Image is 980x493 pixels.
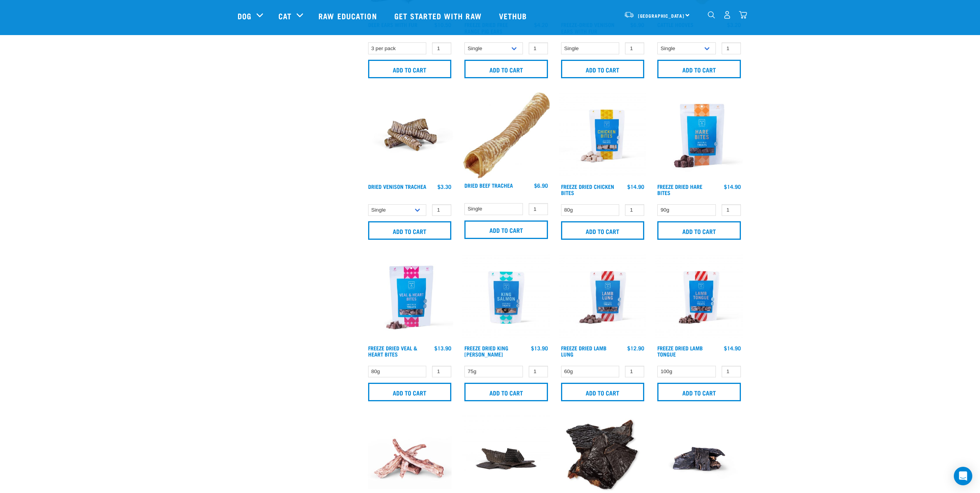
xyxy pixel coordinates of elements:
[657,221,741,240] input: Add to cart
[627,183,644,190] div: $14.90
[366,254,454,341] img: Raw Essentials Freeze Dried Veal & Heart Bites Treats
[464,347,508,355] a: Freeze Dried King [PERSON_NAME]
[464,383,548,401] input: Add to cart
[624,11,634,18] img: van-moving.png
[529,42,548,54] input: 1
[432,42,451,54] input: 1
[462,254,550,341] img: RE Product Shoot 2023 Nov8584
[561,221,645,240] input: Add to cart
[561,60,645,78] input: Add to cart
[722,366,741,378] input: 1
[529,203,548,215] input: 1
[368,221,452,240] input: Add to cart
[722,204,741,216] input: 1
[657,185,702,194] a: Freeze Dried Hare Bites
[657,347,703,355] a: Freeze Dried Lamb Tongue
[724,183,741,190] div: $14.90
[657,60,741,78] input: Add to cart
[561,347,606,355] a: Freeze Dried Lamb Lung
[387,0,491,31] a: Get started with Raw
[311,0,386,31] a: Raw Education
[739,11,747,19] img: home-icon@2x.png
[722,42,741,54] input: 1
[627,345,644,351] div: $12.90
[368,347,417,355] a: Freeze Dried Veal & Heart Bites
[432,366,451,378] input: 1
[432,204,451,216] input: 1
[638,14,685,17] span: [GEOGRAPHIC_DATA]
[529,366,548,378] input: 1
[723,11,731,19] img: user.png
[625,204,644,216] input: 1
[655,92,743,180] img: Raw Essentials Freeze Dried Hare Bites
[434,345,451,351] div: $13.90
[954,467,972,485] div: Open Intercom Messenger
[437,183,451,190] div: $3.30
[464,184,513,187] a: Dried Beef Trachea
[655,254,743,341] img: RE Product Shoot 2023 Nov8575
[368,383,452,401] input: Add to cart
[368,60,452,78] input: Add to cart
[462,92,550,178] img: Trachea
[464,60,548,78] input: Add to cart
[368,185,426,188] a: Dried Venison Trachea
[724,345,741,351] div: $14.90
[534,182,548,188] div: $6.90
[366,92,454,180] img: Stack of treats for pets including venison trachea
[278,10,291,22] a: Cat
[625,42,644,54] input: 1
[561,383,645,401] input: Add to cart
[531,345,548,351] div: $13.90
[491,0,537,31] a: Vethub
[625,366,644,378] input: 1
[559,92,647,180] img: RE Product Shoot 2023 Nov8581
[559,254,647,341] img: RE Product Shoot 2023 Nov8571
[708,11,715,19] img: home-icon-1@2x.png
[238,10,251,22] a: Dog
[657,383,741,401] input: Add to cart
[561,185,614,194] a: Freeze Dried Chicken Bites
[464,220,548,239] input: Add to cart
